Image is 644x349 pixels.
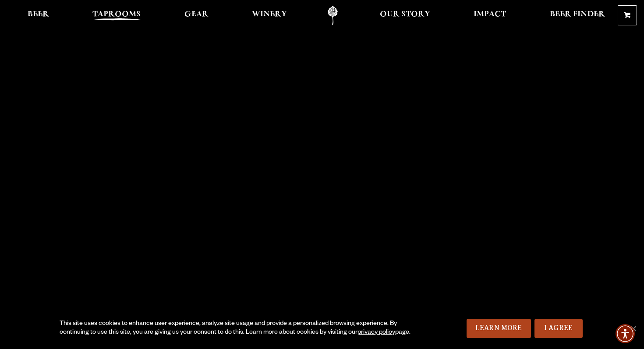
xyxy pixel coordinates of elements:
div: Accessibility Menu [616,324,635,343]
a: privacy policy [357,329,395,336]
a: Our Story [374,6,436,25]
span: Impact [474,11,506,18]
span: Beer Finder [550,11,605,18]
a: Beer Finder [544,6,611,25]
a: Impact [468,6,512,25]
span: Winery [252,11,287,18]
a: I Agree [534,319,583,338]
span: Our Story [380,11,430,18]
a: Gear [179,6,214,25]
a: Learn More [467,319,531,338]
a: Taprooms [87,6,146,25]
div: This site uses cookies to enhance user experience, analyze site usage and provide a personalized ... [60,320,420,337]
a: Odell Home [316,6,349,25]
span: Taprooms [92,11,141,18]
span: Gear [184,11,209,18]
a: Beer [22,6,55,25]
a: Winery [246,6,293,25]
span: Beer [28,11,49,18]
